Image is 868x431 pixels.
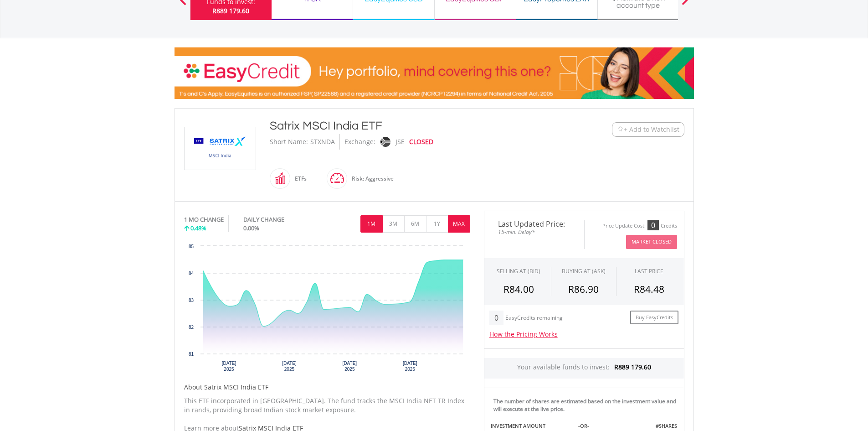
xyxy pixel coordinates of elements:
[497,267,540,275] div: SELLING AT (BID)
[175,47,694,99] img: EasyCredit Promotion Banner
[403,361,417,372] text: [DATE] 2025
[395,134,405,150] div: JSE
[382,215,405,233] button: 3M
[212,6,249,15] span: R889 179.60
[505,315,563,322] div: EasyCredits remaining
[184,396,470,415] p: This ETF incorporated in [GEOGRAPHIC_DATA]. The fund tracks the MSCI India NET TR Index in rands,...
[243,224,259,232] span: 0.00%
[630,311,678,325] a: Buy EasyCredits
[617,126,624,133] img: Watchlist
[188,298,194,303] text: 83
[493,397,680,413] div: The number of shares are estimated based on the investment value and will execute at the live price.
[624,125,679,134] span: + Add to Watchlist
[503,283,534,296] span: R84.00
[635,267,663,275] div: LAST PRICE
[634,283,664,296] span: R84.48
[404,215,426,233] button: 6M
[426,215,448,233] button: 1Y
[184,241,470,378] svg: Interactive chart
[344,134,375,150] div: Exchange:
[188,352,194,357] text: 81
[282,361,297,372] text: [DATE] 2025
[310,134,335,150] div: STXNDA
[578,422,589,430] label: -OR-
[188,271,194,276] text: 84
[491,220,577,228] span: Last Updated Price:
[448,215,470,233] button: MAX
[484,358,684,379] div: Your available funds to invest:
[491,228,577,236] span: 15-min. Delay*
[360,215,383,233] button: 1M
[489,311,503,325] div: 0
[188,325,194,330] text: 82
[614,363,651,371] span: R889 179.60
[568,283,599,296] span: R86.90
[184,215,224,224] div: 1 MO CHANGE
[491,422,545,430] label: INVESTMENT AMOUNT
[184,383,470,392] h5: About Satrix MSCI India ETF
[190,224,206,232] span: 0.48%
[184,241,470,378] div: Chart. Highcharts interactive chart.
[243,215,315,224] div: DAILY CHANGE
[188,244,194,249] text: 85
[342,361,357,372] text: [DATE] 2025
[270,134,308,150] div: Short Name:
[602,223,646,229] div: Price Update Cost:
[186,127,254,170] img: EQU.ZA.STXNDA.png
[562,267,606,275] span: BUYING AT (ASK)
[290,168,307,190] div: ETFs
[612,122,684,137] button: Watchlist + Add to Watchlist
[626,235,677,249] button: Market Closed
[647,220,659,230] div: 0
[656,422,677,430] label: #SHARES
[221,361,236,372] text: [DATE] 2025
[270,118,556,134] div: Satrix MSCI India ETF
[661,223,677,229] div: Credits
[380,137,390,147] img: jse.png
[489,330,558,338] a: How the Pricing Works
[347,168,394,190] div: Risk: Aggressive
[409,134,433,150] div: CLOSED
